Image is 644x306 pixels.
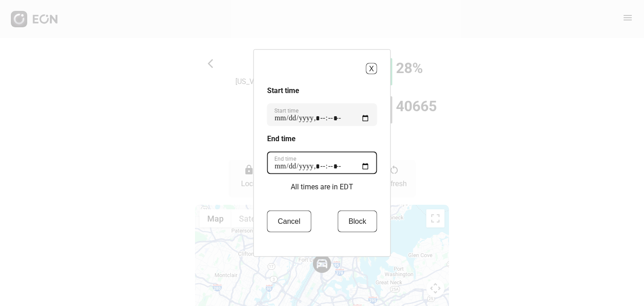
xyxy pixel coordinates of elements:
button: Cancel [267,211,312,232]
p: All times are in EDT [291,182,353,192]
label: Start time [274,107,298,114]
h3: End time [267,133,377,144]
label: End time [274,155,296,163]
button: X [366,63,377,74]
button: Block [337,211,377,232]
h3: Start time [267,85,377,96]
